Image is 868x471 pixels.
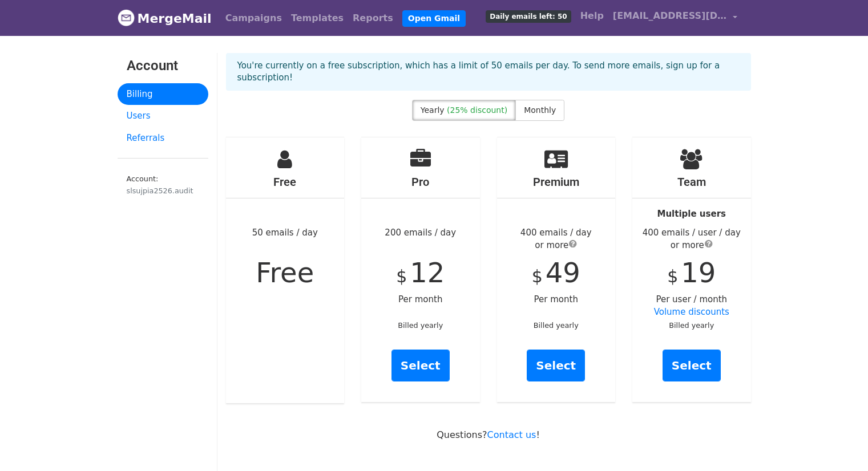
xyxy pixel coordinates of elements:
small: Billed yearly [669,321,714,330]
div: 200 emails / day Per month [361,137,480,402]
small: Account: [127,174,199,196]
p: Questions? ! [226,429,751,441]
div: 400 emails / day or more [497,226,616,252]
a: MergeMail [118,6,212,30]
strong: Multiple users [657,209,726,219]
a: Select [391,350,450,381]
div: slsujpia2526.audit [127,185,199,196]
span: Yearly [421,105,445,115]
span: Monthly [524,105,556,115]
a: Daily emails left: 50 [481,5,575,27]
h4: Pro [361,175,480,189]
p: You're currently on a free subscription, which has a limit of 50 emails per day. To send more ema... [237,60,740,84]
div: Per month [497,137,616,402]
a: Billing [118,83,208,105]
a: Reports [348,7,398,30]
a: [EMAIL_ADDRESS][DOMAIN_NAME] [608,5,742,31]
h3: Account [127,58,199,74]
span: (25% discount) [447,105,507,115]
div: 400 emails / user / day or more [632,226,751,252]
div: Per user / month [632,137,751,402]
div: 50 emails / day [226,137,345,403]
a: Users [118,105,208,127]
span: $ [667,266,678,286]
img: MergeMail logo [118,9,135,26]
span: [EMAIL_ADDRESS][DOMAIN_NAME] [613,9,727,23]
a: Contact us [487,429,536,440]
small: Billed yearly [534,321,579,330]
span: $ [396,266,407,286]
a: Referrals [118,127,208,149]
h4: Premium [497,175,616,189]
span: 12 [410,257,445,289]
a: Select [663,350,721,381]
span: 19 [681,257,716,289]
h4: Free [226,175,345,189]
a: Open Gmail [402,10,466,27]
span: Daily emails left: 50 [486,10,571,23]
a: Campaigns [221,7,286,30]
a: Help [576,5,608,27]
small: Billed yearly [398,321,443,330]
span: 49 [546,257,580,289]
span: Free [256,257,314,289]
a: Volume discounts [654,307,729,317]
h4: Team [632,175,751,189]
a: Select [527,350,585,381]
a: Templates [286,7,348,30]
span: $ [532,266,543,286]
